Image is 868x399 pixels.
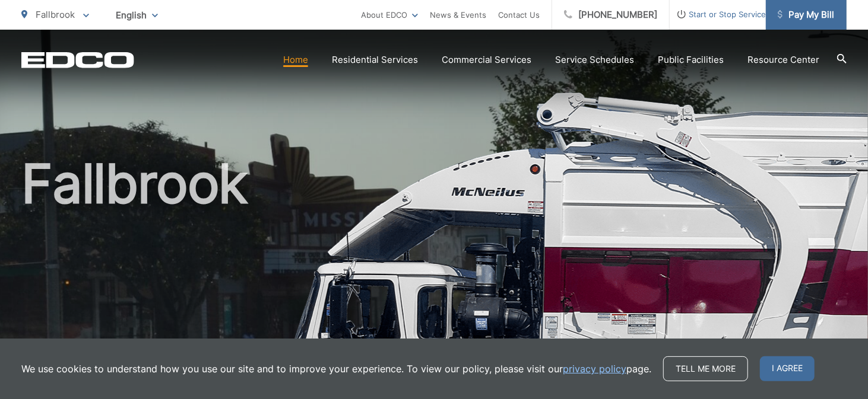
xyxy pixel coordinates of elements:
a: News & Events [430,8,486,22]
a: Public Facilities [658,53,724,67]
a: EDCD logo. Return to the homepage. [21,52,134,68]
span: English [107,5,167,25]
a: Commercial Services [442,53,531,67]
span: Pay My Bill [778,8,834,22]
a: privacy policy [563,362,626,376]
a: Residential Services [332,53,418,67]
a: Service Schedules [555,53,634,67]
p: We use cookies to understand how you use our site and to improve your experience. To view our pol... [21,362,651,376]
a: Home [283,53,308,67]
a: Resource Center [747,53,819,67]
a: Tell me more [663,356,748,381]
span: Fallbrook [36,9,75,20]
a: Contact Us [498,8,540,22]
span: I agree [760,356,815,381]
a: About EDCO [361,8,418,22]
